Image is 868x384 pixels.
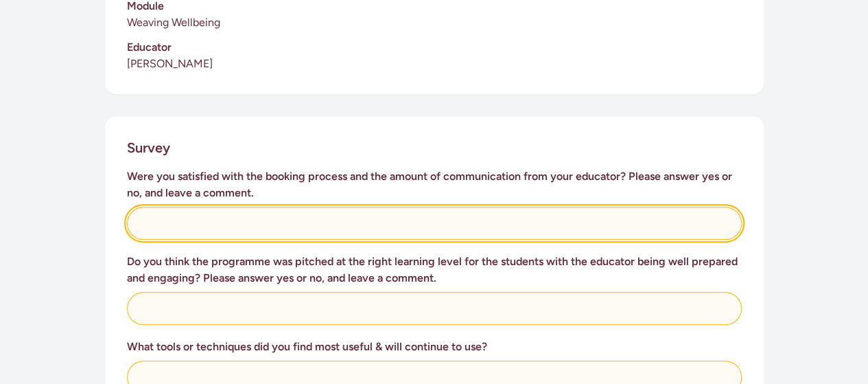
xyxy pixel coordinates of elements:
[127,253,742,286] h3: Do you think the programme was pitched at the right learning level for the students with the educ...
[127,138,170,157] h2: Survey
[127,39,742,56] h3: Educator
[127,14,742,31] p: Weaving Wellbeing
[127,339,742,355] h3: What tools or techniques did you find most useful & will continue to use?
[127,168,742,201] h3: Were you satisfied with the booking process and the amount of communication from your educator? P...
[127,56,742,72] p: [PERSON_NAME]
